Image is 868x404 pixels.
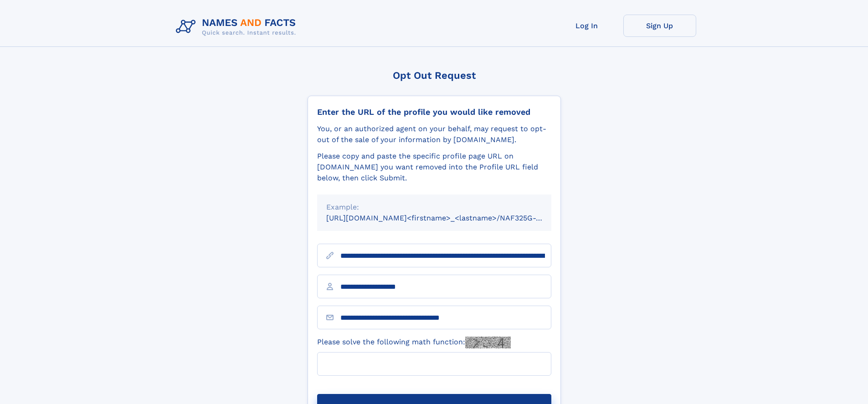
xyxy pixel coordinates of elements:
[326,214,569,222] small: [URL][DOMAIN_NAME]<firstname>_<lastname>/NAF325G-xxxxxxxx
[308,70,561,81] div: Opt Out Request
[550,15,623,37] a: Log In
[172,15,303,39] img: Logo Names and Facts
[317,123,551,145] div: You, or an authorized agent on your behalf, may request to opt-out of the sale of your informatio...
[317,151,551,184] div: Please copy and paste the specific profile page URL on [DOMAIN_NAME] you want removed into the Pr...
[326,202,542,213] div: Example:
[623,15,696,37] a: Sign Up
[317,337,511,348] label: Please solve the following math function:
[317,107,551,117] div: Enter the URL of the profile you would like removed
